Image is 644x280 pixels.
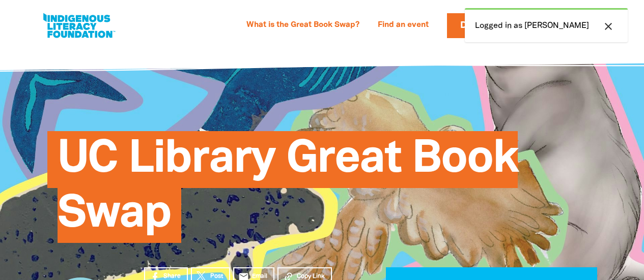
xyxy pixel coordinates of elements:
[240,17,366,34] a: What is the Great Book Swap?
[372,17,435,34] a: Find an event
[602,20,614,33] i: close
[465,8,628,42] div: Logged in as [PERSON_NAME]
[58,139,518,243] span: UC Library Great Book Swap
[599,20,618,33] button: close
[447,13,511,38] a: Donate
